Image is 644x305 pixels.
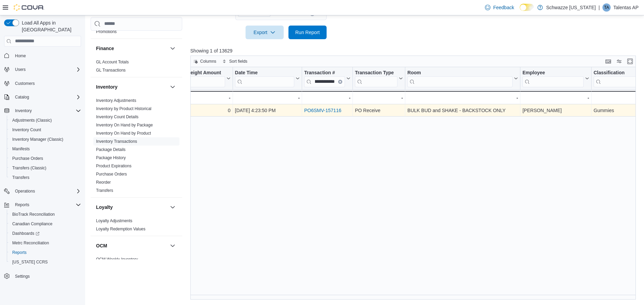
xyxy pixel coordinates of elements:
a: Promotions [96,29,117,34]
button: Inventory [96,83,167,90]
a: BioTrack Reconciliation [10,210,58,218]
span: Inventory Adjustments [96,98,136,103]
a: GL Account Totals [96,60,129,64]
button: Reports [7,248,84,257]
span: Operations [12,187,81,195]
span: Load All Apps in [GEOGRAPHIC_DATA] [19,19,81,33]
div: Talentas AP [602,3,611,12]
p: | [598,3,600,12]
button: Room [407,70,518,87]
div: Transaction Type [355,70,397,76]
a: Product Expirations [96,164,131,168]
button: Inventory Count [7,125,84,135]
span: Reports [10,248,81,257]
span: Export [250,26,280,39]
button: Sort fields [220,57,250,65]
span: Adjustments (Classic) [10,116,81,124]
div: Net Weight Amount [177,70,225,76]
span: Dashboards [10,229,81,238]
button: Transfers (Classic) [7,163,84,173]
a: Adjustments (Classic) [10,116,54,124]
div: - [522,94,589,102]
span: Catalog [15,94,29,100]
a: Reorder [96,180,111,185]
span: Reports [12,250,27,255]
button: Catalog [1,92,84,102]
button: Enter fullscreen [626,57,634,65]
button: Transaction #Clear input [304,70,350,87]
a: Inventory Count Details [96,115,139,119]
h3: Loyalty [96,204,113,211]
span: Feedback [493,4,514,11]
button: Reports [1,200,84,210]
span: [US_STATE] CCRS [12,259,48,265]
div: [DATE] 4:23:50 PM [235,106,300,115]
div: Net Weight Amount [177,70,225,87]
button: Employee [522,70,589,87]
a: Loyalty Adjustments [96,218,132,223]
span: Catalog [12,93,81,101]
span: Dashboards [12,231,40,236]
a: Dashboards [10,229,42,238]
p: Talentas AP [613,3,639,12]
span: Reports [12,201,81,209]
span: GL Transactions [96,67,126,73]
a: Loyalty Redemption Values [96,227,145,231]
span: Home [12,51,81,60]
button: Canadian Compliance [7,219,84,229]
a: Inventory Transactions [96,139,137,144]
a: Inventory On Hand by Package [96,123,153,127]
button: Users [1,65,84,74]
div: Date Time [235,70,294,87]
div: - [177,94,231,102]
span: Purchase Orders [12,156,43,161]
span: Customers [15,81,35,86]
button: Inventory Manager (Classic) [7,135,84,144]
button: [US_STATE] CCRS [7,257,84,267]
button: Operations [1,186,84,196]
div: Finance [91,58,182,77]
button: Date Time [235,70,300,87]
span: Inventory [15,108,32,113]
button: Metrc Reconciliation [7,238,84,248]
span: Purchase Orders [96,171,127,177]
div: Transaction # [304,70,345,76]
button: BioTrack Reconciliation [7,210,84,219]
span: Inventory Count [12,127,41,133]
span: Users [12,65,81,74]
span: TA [604,3,609,12]
a: Customers [12,79,37,88]
div: - [355,94,403,102]
button: Finance [169,44,177,52]
span: Package History [96,155,126,161]
button: Inventory [12,107,34,115]
div: BULK BUD and SHAKE - BACKSTOCK ONLY [407,106,518,115]
button: Manifests [7,144,84,154]
a: Transfers (Classic) [10,164,49,172]
span: Inventory by Product Historical [96,106,152,111]
div: - [304,94,350,102]
span: Inventory Manager (Classic) [10,135,81,143]
span: Inventory [12,107,81,115]
input: Dark Mode [520,4,534,11]
a: Metrc Reconciliation [10,239,52,247]
span: Reports [15,202,29,208]
span: Transfers (Classic) [12,165,46,171]
nav: Complex example [4,48,81,299]
span: Manifests [12,146,30,152]
div: Inventory [91,96,182,197]
button: Users [12,65,28,74]
span: Adjustments (Classic) [12,118,52,123]
p: Schwazze [US_STATE] [546,3,596,12]
button: Catalog [12,93,32,101]
a: Transfers [96,188,113,193]
span: Home [15,53,26,59]
span: Columns [200,59,216,64]
a: PO6SMV-157116 [304,108,341,113]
